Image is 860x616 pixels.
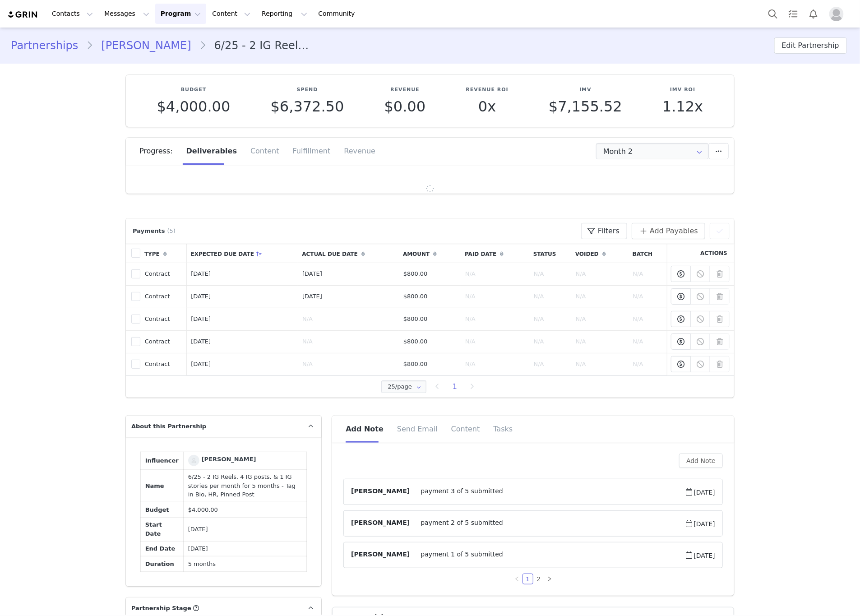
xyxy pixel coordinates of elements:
span: [PERSON_NAME] [351,518,410,529]
th: Paid Date [461,244,529,263]
span: [DATE] [685,518,715,529]
td: N/A [571,353,629,375]
span: $800.00 [403,338,428,345]
div: Progress: [139,138,180,165]
td: Contract [140,308,187,330]
td: N/A [629,353,667,375]
span: [PERSON_NAME] [351,550,410,560]
td: N/A [461,330,529,353]
td: N/A [529,308,571,330]
span: Filters [598,226,620,236]
a: [PERSON_NAME] [188,455,256,466]
td: Contract [140,330,187,353]
td: N/A [571,285,629,308]
span: Tasks [494,425,513,433]
div: [PERSON_NAME] [202,455,256,464]
button: Content [207,4,256,24]
p: Budget [157,86,231,94]
li: 1 [522,574,533,584]
div: Revenue [337,138,375,165]
a: Partnerships [11,37,86,54]
td: N/A [298,308,399,330]
td: N/A [629,285,667,308]
td: Start Date [141,517,184,541]
td: N/A [461,285,529,308]
li: 2 [533,574,544,584]
th: Voided [571,244,629,263]
td: [DATE] [184,517,307,541]
td: N/A [571,308,629,330]
span: $7,155.52 [549,98,622,115]
td: N/A [298,353,399,375]
th: Actions [667,244,735,263]
td: N/A [529,285,571,308]
th: Batch [629,244,667,263]
a: [PERSON_NAME] [93,37,199,54]
span: Partnership Stage [131,604,191,613]
a: Tasks [783,4,803,24]
div: Payments [130,227,180,236]
input: Select [381,380,426,393]
p: IMV ROI [662,86,703,94]
td: [DATE] [184,541,307,556]
p: IMV [549,86,622,94]
td: Influencer [141,452,184,469]
td: Name [141,469,184,502]
td: N/A [629,330,667,353]
span: payment 3 of 5 submitted [410,486,684,497]
td: N/A [529,330,571,353]
td: N/A [461,353,529,375]
td: [DATE] [187,308,298,330]
button: Add Note [679,454,723,468]
th: Status [529,244,571,263]
li: Next Page [544,574,555,584]
th: Amount [399,244,461,263]
td: Contract [140,263,187,285]
span: [DATE] [685,550,715,560]
p: Revenue ROI [466,86,509,94]
span: (5) [167,227,176,236]
li: 1 [447,380,463,393]
button: Add Payables [632,223,705,239]
p: 0x [466,98,509,115]
th: Expected Due Date [187,244,298,263]
span: $4,000.00 [157,98,231,115]
button: Profile [824,7,853,21]
span: $6,372.50 [271,98,344,115]
td: 6/25 - 2 IG Reels, 4 IG posts, & 1 IG stories per month for 5 months - Tag in Bio, HR, Pinned Post [184,469,307,502]
td: 5 months [184,556,307,572]
span: [DATE] [685,486,715,497]
img: grin logo [7,10,39,19]
td: [DATE] [187,263,298,285]
td: N/A [529,263,571,285]
span: $0.00 [384,98,426,115]
td: N/A [461,308,529,330]
span: payment 2 of 5 submitted [410,518,684,529]
button: Search [763,4,783,24]
td: N/A [571,263,629,285]
td: N/A [298,330,399,353]
td: Contract [140,353,187,375]
a: 1 [523,574,533,584]
a: Community [313,4,365,24]
img: placeholder-profile.jpg [829,7,844,21]
span: [PERSON_NAME] [351,486,410,497]
td: [DATE] [187,285,298,308]
span: Content [451,425,480,433]
td: N/A [629,308,667,330]
td: N/A [629,263,667,285]
td: [DATE] [187,330,298,353]
td: N/A [571,330,629,353]
th: Type [140,244,187,263]
img: Shawn Outen [188,455,199,466]
span: Send Email [397,425,438,433]
td: [DATE] [298,263,399,285]
th: Actual Due Date [298,244,399,263]
div: Content [244,138,286,165]
button: Contacts [46,4,98,24]
td: Contract [140,285,187,308]
button: Reporting [256,4,312,24]
p: 1.12x [662,98,703,115]
td: [DATE] [298,285,399,308]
